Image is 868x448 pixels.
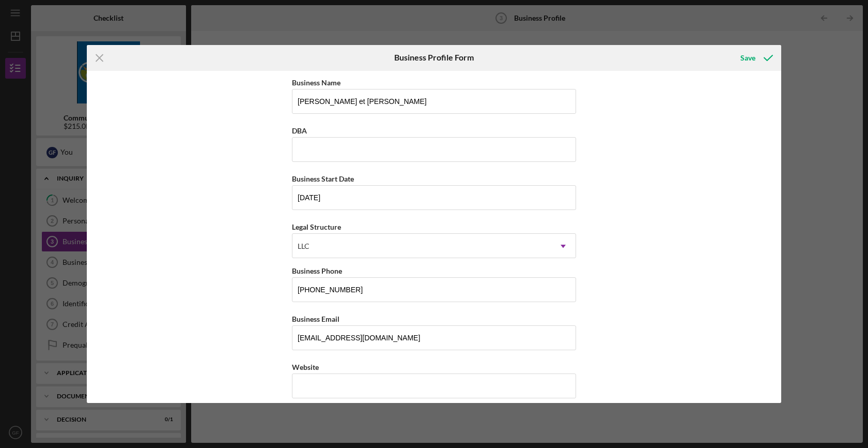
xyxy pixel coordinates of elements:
[292,126,307,135] label: DBA
[292,174,354,183] label: Business Start Date
[740,48,755,68] div: Save
[730,48,781,68] button: Save
[394,53,474,62] h6: Business Profile Form
[292,363,319,371] label: Website
[292,266,342,275] label: Business Phone
[292,78,340,87] label: Business Name
[298,242,309,250] div: LLC
[292,315,339,323] label: Business Email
